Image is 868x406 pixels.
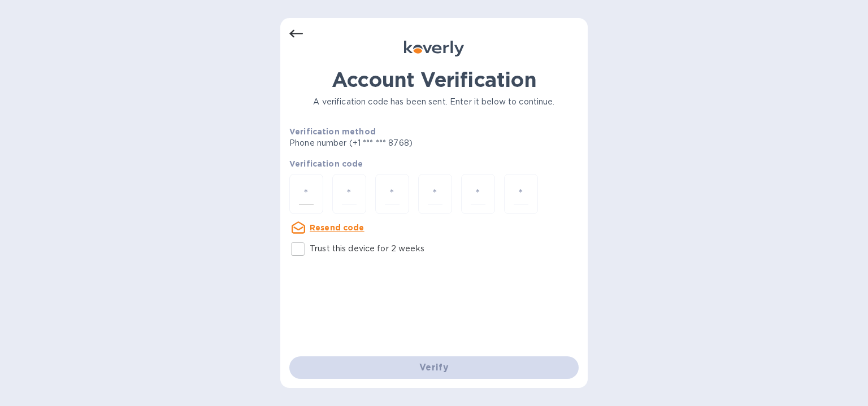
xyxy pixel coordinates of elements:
[289,158,579,169] p: Verification code
[289,96,579,108] p: A verification code has been sent. Enter it below to continue.
[289,68,579,91] h1: Account Verification
[310,243,424,255] p: Trust this device for 2 weeks
[289,127,376,136] b: Verification method
[310,223,364,232] u: Resend code
[289,137,499,149] p: Phone number (+1 *** *** 8768)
